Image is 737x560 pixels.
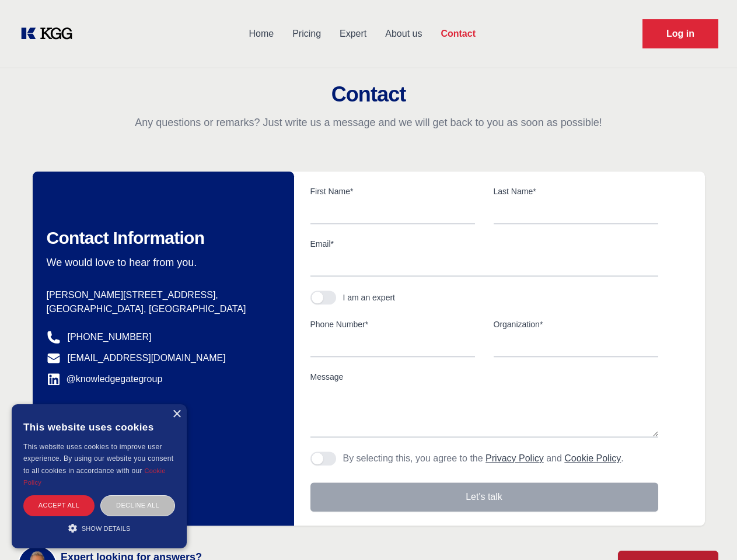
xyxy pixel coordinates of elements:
[679,504,737,560] iframe: Chat Widget
[494,318,658,330] label: Organization*
[172,410,181,419] div: Close
[68,351,226,365] a: [EMAIL_ADDRESS][DOMAIN_NAME]
[100,495,175,516] div: Decline all
[564,453,621,463] a: Cookie Policy
[14,83,723,106] h2: Contact
[310,482,658,512] button: Let's talk
[47,302,275,316] p: [GEOGRAPHIC_DATA], [GEOGRAPHIC_DATA]
[47,228,275,249] h2: Contact Information
[47,288,275,302] p: [PERSON_NAME][STREET_ADDRESS],
[23,413,175,441] div: This website uses cookies
[310,238,658,250] label: Email*
[23,495,95,516] div: Accept all
[310,185,475,197] label: First Name*
[485,453,544,463] a: Privacy Policy
[23,467,166,486] a: Cookie Policy
[642,19,718,48] a: Request Demo
[47,256,275,269] p: We would love to hear from you.
[330,19,376,49] a: Expert
[431,19,485,49] a: Contact
[239,19,283,49] a: Home
[494,185,658,197] label: Last Name*
[68,330,152,344] a: [PHONE_NUMBER]
[310,318,475,330] label: Phone Number*
[47,372,163,386] a: @knowledgegategroup
[343,452,624,466] p: By selecting this, you agree to the and .
[343,292,396,303] div: I am an expert
[376,19,431,49] a: About us
[310,371,658,383] label: Message
[23,443,173,475] span: This website uses cookies to improve user experience. By using our website you consent to all coo...
[283,19,330,49] a: Pricing
[14,116,723,129] p: Any questions or remarks? Just write us a message and we will get back to you as soon as possible!
[23,522,175,534] div: Show details
[82,525,131,532] span: Show details
[19,24,82,43] a: KOL Knowledge Platform: Talk to Key External Experts (KEE)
